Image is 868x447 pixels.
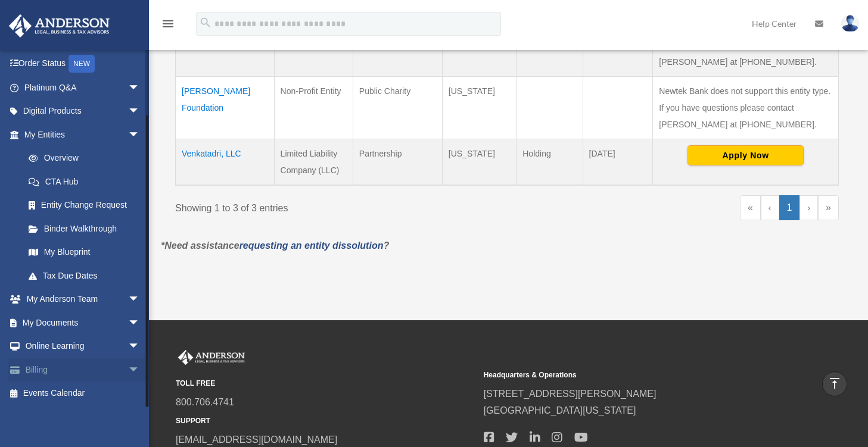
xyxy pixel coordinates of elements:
[199,16,212,29] i: search
[8,76,158,99] a: Platinum Q&Aarrow_drop_down
[69,55,95,73] div: NEW
[484,405,636,415] a: [GEOGRAPHIC_DATA][US_STATE]
[128,287,152,312] span: arrow_drop_down
[5,14,113,37] img: Anderson Advisors Platinum Portal
[8,358,158,382] a: Billingarrow_drop_down
[128,76,152,100] span: arrow_drop_down
[8,335,158,358] a: Online Learningarrow_drop_down
[818,195,839,220] a: Last
[353,77,442,139] td: Public Charity
[517,139,583,186] td: Holding
[128,123,152,147] span: arrow_drop_down
[8,99,158,123] a: Digital Productsarrow_drop_down
[353,139,442,186] td: Partnership
[484,389,657,399] a: [STREET_ADDRESS][PERSON_NAME]
[161,240,389,251] em: *Need assistance ?
[841,15,859,32] img: User Pic
[779,195,800,220] a: 1
[176,139,275,186] td: Venkatadri, LLC
[17,146,146,170] a: Overview
[8,123,152,146] a: My Entitiesarrow_drop_down
[17,170,152,193] a: CTA Hub
[484,369,783,382] small: Headquarters & Operations
[17,240,152,264] a: My Blueprint
[740,195,761,220] a: First
[17,217,152,240] a: Binder Walkthrough
[128,358,152,382] span: arrow_drop_down
[176,350,247,365] img: Anderson Advisors Platinum Portal
[442,77,516,139] td: [US_STATE]
[128,311,152,335] span: arrow_drop_down
[161,17,175,31] i: menu
[8,382,158,405] a: Events Calendar
[176,415,475,427] small: SUPPORT
[8,287,158,311] a: My Anderson Teamarrow_drop_down
[822,371,847,396] a: vertical_align_top
[175,195,498,217] div: Showing 1 to 3 of 3 entries
[176,435,337,445] a: [EMAIL_ADDRESS][DOMAIN_NAME]
[761,195,779,220] a: Previous
[8,52,158,76] a: Order StatusNEW
[274,139,353,186] td: Limited Liability Company (LLC)
[799,195,818,220] a: Next
[161,21,175,31] a: menu
[176,377,475,390] small: TOLL FREE
[274,77,353,139] td: Non-Profit Entity
[17,264,152,287] a: Tax Due Dates
[17,193,152,217] a: Entity Change Request
[176,397,234,407] a: 800.706.4741
[176,77,275,139] td: [PERSON_NAME] Foundation
[442,139,516,186] td: [US_STATE]
[8,311,158,335] a: My Documentsarrow_drop_down
[583,139,653,186] td: [DATE]
[128,99,152,124] span: arrow_drop_down
[827,376,842,390] i: vertical_align_top
[239,240,384,251] a: requesting an entity dissolution
[687,145,804,165] button: Apply Now
[653,77,839,139] td: Newtek Bank does not support this entity type. If you have questions please contact [PERSON_NAME]...
[128,335,152,359] span: arrow_drop_down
